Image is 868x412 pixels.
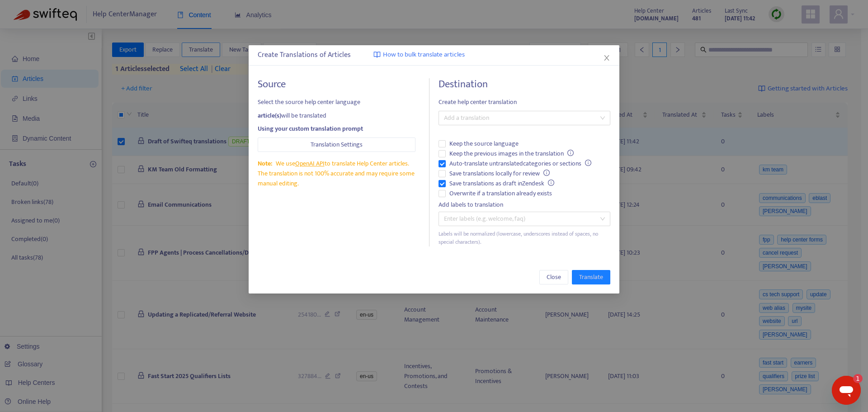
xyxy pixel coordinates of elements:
[439,78,610,90] h4: Destination
[572,270,610,284] button: Translate
[258,111,415,121] div: will be translated
[603,54,610,62] span: close
[258,78,415,90] h4: Source
[311,140,363,150] span: Translation Settings
[373,50,465,60] a: How to bulk translate articles
[844,374,863,383] iframe: Number of unread messages
[258,137,415,152] button: Translation Settings
[446,139,522,149] span: Keep the source language
[446,179,558,189] span: Save translations as draft in Zendesk
[446,189,556,199] span: Overwrite if a translation already exists
[258,50,610,61] div: Create Translations of Articles
[439,97,610,107] span: Create help center translation
[446,159,595,169] span: Auto-translate untranslated categories or sections
[567,150,574,156] span: info-circle
[258,97,415,107] span: Select the source help center language
[539,270,568,284] button: Close
[258,124,415,134] div: Using your custom translation prompt
[439,200,610,210] div: Add labels to translation
[832,376,861,405] iframe: Button to launch messaging window, 1 unread message
[439,230,610,247] div: Labels will be normalized (lowercase, underscores instead of spaces, no special characters).
[602,53,612,63] button: Close
[373,51,381,58] img: image-link
[258,110,281,121] strong: article(s)
[258,159,415,189] div: We use to translate Help Center articles. The translation is not 100% accurate and may require so...
[258,158,272,169] span: Note:
[547,272,561,282] span: Close
[383,50,465,60] span: How to bulk translate articles
[446,149,577,159] span: Keep the previous images in the translation
[446,169,553,179] span: Save translations locally for review
[585,160,591,166] span: info-circle
[548,180,554,186] span: info-circle
[543,170,550,176] span: info-circle
[295,158,325,169] a: OpenAI API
